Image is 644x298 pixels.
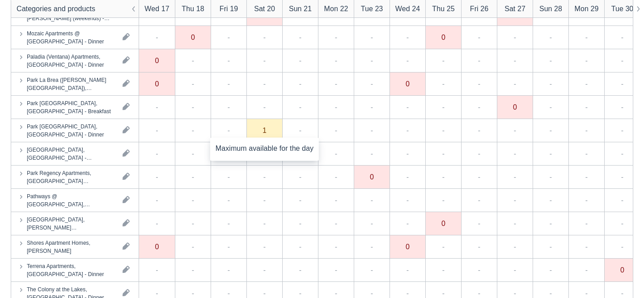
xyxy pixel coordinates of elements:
div: - [263,55,266,66]
div: Fri 19 [220,4,238,14]
div: - [263,241,266,252]
div: - [335,78,337,89]
div: Thu 25 [432,4,454,14]
div: - [371,264,373,275]
div: - [478,9,480,19]
div: - [478,218,480,229]
div: - [585,171,588,182]
div: - [299,78,301,89]
div: - [299,241,301,252]
div: - [442,264,445,275]
div: - [192,78,194,89]
div: - [407,102,409,112]
div: - [442,125,445,136]
div: Mon 29 [575,4,599,14]
div: - [585,241,588,252]
div: - [407,264,409,275]
div: - [156,218,158,229]
div: - [585,55,588,66]
div: Park La Brea ([PERSON_NAME][GEOGRAPHIC_DATA]), [GEOGRAPHIC_DATA] - Dinner [27,76,115,92]
div: - [550,241,552,252]
div: - [263,32,266,43]
div: Categories and products [17,4,95,14]
div: 0 [406,243,410,250]
div: - [228,218,230,229]
div: - [442,195,445,205]
div: - [299,102,301,112]
div: 0 [155,243,159,250]
div: - [585,125,588,136]
div: - [478,32,480,43]
div: - [156,195,158,205]
div: 0 [441,220,445,227]
div: - [228,171,230,182]
div: - [371,195,373,205]
div: - [478,102,480,112]
div: - [550,195,552,205]
div: - [299,195,301,205]
div: - [335,55,337,66]
div: - [335,32,337,43]
div: - [621,78,623,89]
div: - [478,241,480,252]
div: - [192,55,194,66]
div: - [156,102,158,112]
div: - [263,264,266,275]
div: - [514,148,516,159]
div: Sat 27 [504,4,525,14]
div: - [478,148,480,159]
div: - [228,241,230,252]
div: Paladia (Ventana) Apartments, [GEOGRAPHIC_DATA] - Dinner [27,52,115,68]
div: - [228,102,230,112]
div: Mozaic Apartments @ [GEOGRAPHIC_DATA] - Dinner [27,29,115,45]
div: - [514,195,516,205]
div: - [228,78,230,89]
div: - [192,171,194,182]
div: Sat 20 [254,4,275,14]
div: - [514,78,516,89]
div: - [478,195,480,205]
div: - [514,264,516,275]
div: - [442,241,445,252]
div: - [371,218,373,229]
div: [GEOGRAPHIC_DATA], [PERSON_NAME] (weekends) - Dinner [27,6,115,22]
div: - [514,125,516,136]
div: - [514,32,516,43]
div: - [407,9,409,19]
div: - [621,218,623,229]
div: - [156,9,158,19]
div: - [621,55,623,66]
div: - [407,218,409,229]
div: - [442,9,445,19]
div: - [585,148,588,159]
div: - [550,148,552,159]
div: - [550,218,552,229]
div: - [192,125,194,136]
div: Tue 23 [361,4,383,14]
div: - [585,218,588,229]
div: - [335,148,337,159]
div: - [263,218,266,229]
div: - [478,55,480,66]
div: - [299,125,301,136]
div: - [228,264,230,275]
div: - [228,195,230,205]
div: - [192,264,194,275]
div: - [407,55,409,66]
div: - [371,55,373,66]
div: - [478,264,480,275]
div: Shores Apartment Homes, [PERSON_NAME] [27,238,115,255]
div: - [478,125,480,136]
div: 0 [513,103,517,111]
div: - [407,171,409,182]
div: 0 [620,266,624,273]
div: - [514,218,516,229]
div: - [335,9,337,19]
div: Terrena Apartments, [GEOGRAPHIC_DATA] - Dinner [27,262,115,278]
div: - [407,195,409,205]
div: - [263,171,266,182]
div: - [299,9,301,19]
div: - [514,55,516,66]
div: - [585,9,588,19]
div: - [442,148,445,159]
